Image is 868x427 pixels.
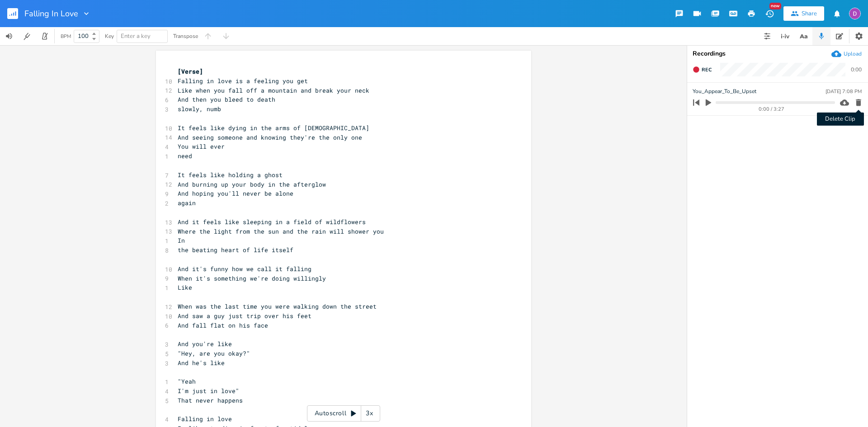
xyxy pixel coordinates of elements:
button: New [760,5,778,22]
span: In [178,236,185,244]
div: Key [105,33,114,39]
span: And saw a guy just trip over his feet [178,312,311,320]
span: again [178,199,196,207]
span: slowly, numb [178,105,221,113]
span: Like [178,283,192,291]
span: Like when you fall off a mountain and break your neck [178,86,369,94]
button: Upload [831,49,862,59]
span: "Hey, are you okay?" [178,349,250,357]
img: Dylan [849,8,861,19]
button: Delete Clip [852,95,864,110]
span: Where the light from the sun and the rain will shower you [178,227,384,235]
span: Falling in love [178,415,232,423]
span: Falling In Love [24,9,78,18]
span: That never happens [178,396,243,404]
span: And seeing someone and knowing they're the only one [178,133,362,141]
span: I'm just in love" [178,387,239,395]
div: Autoscroll [307,405,380,422]
span: It feels like holding a ghost [178,171,283,179]
button: Rec [689,62,715,77]
span: [Verse] [178,67,203,75]
div: BPM [61,34,71,39]
span: And it's funny how we call it falling [178,265,311,273]
span: "Yeah [178,377,196,385]
span: You_Appear_To_Be_Upset [693,87,756,96]
span: It feels like dying in the arms of [DEMOGRAPHIC_DATA] [178,124,369,132]
span: the beating heart of life itself [178,246,293,254]
span: Rec [702,66,712,73]
span: Enter a key [121,32,151,40]
span: When it's something we're doing willingly [178,274,326,282]
span: And burning up your body in the afterglow [178,180,326,188]
div: Recordings [693,51,863,57]
div: 0:00 / 3:27 [708,107,835,112]
span: You will ever [178,142,225,150]
span: When was the last time you were walking down the street [178,302,377,310]
button: Share [783,6,824,21]
span: And hoping you'll never be alone [178,189,293,197]
div: Transpose [173,33,198,39]
span: And he's like [178,359,225,367]
div: [DATE] 7:08 PM [826,89,862,94]
span: And you're like [178,340,232,348]
div: Upload [844,50,862,57]
span: And fall flat on his face [178,321,268,329]
span: And then you bleed to death [178,95,275,103]
div: New [769,3,781,9]
span: Falling in love is a feeling you get [178,77,308,85]
span: need [178,152,192,160]
div: Share [802,9,817,18]
div: 0:00 [851,67,862,72]
span: And it feels like sleeping in a field of wildflowers [178,218,366,226]
div: 3x [361,405,377,422]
